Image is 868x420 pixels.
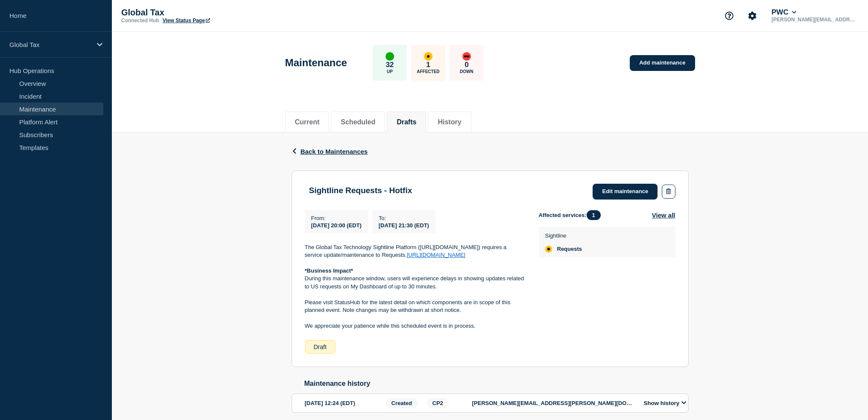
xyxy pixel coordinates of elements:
[545,246,552,253] div: affected
[557,246,582,253] span: Requests
[386,61,394,69] p: 32
[305,340,336,354] div: Draft
[417,69,439,74] p: Affected
[309,186,412,195] h3: Sightline Requests - Hotfix
[720,7,738,25] button: Support
[9,41,91,48] p: Global Tax
[539,210,605,220] span: Affected services:
[305,275,525,291] p: During this maintenance window, users will experience delays in showing updates related to US req...
[163,18,210,23] a: View Status Page
[770,8,798,17] button: PWC
[460,69,473,74] p: Down
[641,399,689,407] button: Show history
[424,52,433,61] div: affected
[438,118,461,126] button: History
[292,148,368,155] button: Back to Maintenances
[770,17,859,23] p: [PERSON_NAME][EMAIL_ADDRESS][PERSON_NAME][DOMAIN_NAME]
[311,215,362,221] p: From :
[652,210,675,220] button: View all
[462,52,471,61] div: down
[743,7,761,25] button: Account settings
[587,210,601,220] span: 1
[121,18,159,23] p: Connected Hub
[387,69,393,74] p: Up
[593,184,658,200] a: Edit maintenance
[386,52,394,61] div: up
[465,61,468,69] p: 0
[295,118,320,126] button: Current
[545,232,582,239] p: Sightline
[630,55,695,71] a: Add maintenance
[397,118,416,126] button: Drafts
[304,380,689,388] h2: Maintenance history
[472,400,634,406] p: [PERSON_NAME][EMAIL_ADDRESS][PERSON_NAME][DOMAIN_NAME]
[121,8,292,18] p: Global Tax
[311,222,362,229] span: [DATE] 20:00 (EDT)
[427,398,449,408] span: CP2
[305,299,525,314] p: Please visit StatusHub for the latest detail on which components are in scope of this planned eve...
[426,61,430,69] p: 1
[305,398,383,408] div: [DATE] 12:24 (EDT)
[379,215,429,221] p: To :
[305,267,353,274] strong: *Business Impact*
[341,118,375,126] button: Scheduled
[305,244,525,259] p: The Global Tax Technology Sightline Platform ([URL][DOMAIN_NAME]) requires a service update/maint...
[285,57,347,69] h1: Maintenance
[379,222,429,229] span: [DATE] 21:30 (EDT)
[407,252,465,258] a: [URL][DOMAIN_NAME]
[386,398,418,408] span: Created
[305,322,525,330] p: We appreciate your patience while this scheduled event is in process.
[301,148,368,155] span: Back to Maintenances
